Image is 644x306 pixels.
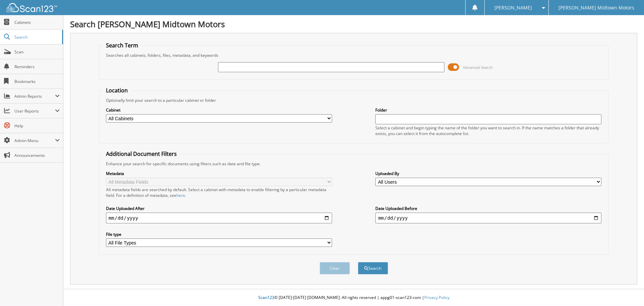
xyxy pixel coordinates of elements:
[14,123,60,129] span: Help
[63,290,644,306] div: © [DATE]-[DATE] [DOMAIN_NAME]. All rights reserved | appg01-scan123-com |
[424,295,449,300] a: Privacy Policy
[14,108,55,114] span: User Reports
[106,231,332,237] label: File type
[14,152,60,158] span: Announcements
[494,6,532,10] span: [PERSON_NAME]
[103,161,605,167] div: Enhance your search for specific documents using filters such as date and file type.
[106,187,332,198] div: All metadata fields are searched by default. Select a cabinet with metadata to enable filtering b...
[375,107,601,113] label: Folder
[7,3,57,12] img: scan123-logo-white.svg
[375,171,601,176] label: Uploaded By
[14,49,60,55] span: Scan
[14,64,60,70] span: Reminders
[106,107,332,113] label: Cabinet
[14,138,55,143] span: Admin Menu
[358,262,388,274] button: Search
[103,87,131,94] legend: Location
[375,213,601,223] input: end
[14,93,55,99] span: Admin Reports
[258,295,274,300] span: Scan123
[106,171,332,176] label: Metadata
[375,206,601,211] label: Date Uploaded Before
[103,150,180,158] legend: Additional Document Filters
[375,125,601,136] div: Select a cabinet and begin typing the name of the folder you want to search in. If the name match...
[103,97,605,103] div: Optionally limit your search to a particular cabinet or folder
[70,18,637,30] h1: Search [PERSON_NAME] Midtown Motors
[176,192,185,198] a: here
[106,213,332,223] input: start
[103,52,605,58] div: Searches all cabinets, folders, files, metadata, and keywords
[106,206,332,211] label: Date Uploaded After
[463,65,493,70] span: Advanced Search
[320,262,350,274] button: Clear
[14,34,59,40] span: Search
[14,19,60,25] span: Cabinets
[103,42,142,49] legend: Search Term
[558,6,634,10] span: [PERSON_NAME] Midtown Motors
[14,79,60,84] span: Bookmarks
